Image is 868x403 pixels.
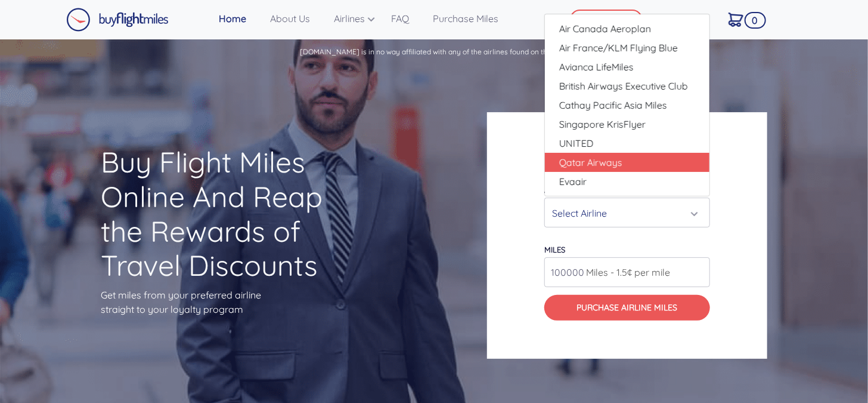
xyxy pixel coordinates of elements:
button: CONTACT US [570,10,643,30]
button: Purchase Airline Miles [544,295,710,321]
a: 0 [724,7,748,32]
a: FAQ [386,7,414,30]
h1: Buy Flight Miles Online And Reap the Rewards of Travel Discounts [101,145,333,282]
span: Avianca LifeMiles [559,60,634,74]
button: Select Airline [544,198,710,227]
span: Evaair [559,174,587,189]
div: Select Airline [552,202,695,224]
span: Singapore KrisFlyer [559,117,646,131]
img: Cart [728,13,743,27]
span: Miles - 1.5¢ per mile [580,265,670,279]
img: Buy Flight Miles Logo [66,8,169,32]
a: Home [214,7,251,30]
span: Air France/KLM Flying Blue [559,41,678,55]
span: Cathay Pacific Asia Miles [559,98,667,112]
span: Qatar Airways [559,155,622,170]
p: Get miles from your preferred airline straight to your loyalty program [101,288,333,316]
label: miles [544,245,565,254]
a: Airlines [329,7,372,30]
a: Buy Flight Miles Logo [66,5,169,35]
span: Air Canada Aeroplan [559,21,651,36]
span: UNITED [559,136,594,150]
a: Purchase Miles [428,7,503,30]
a: About Us [265,7,315,30]
span: 0 [745,12,766,29]
span: British Airways Executive Club [559,79,688,93]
